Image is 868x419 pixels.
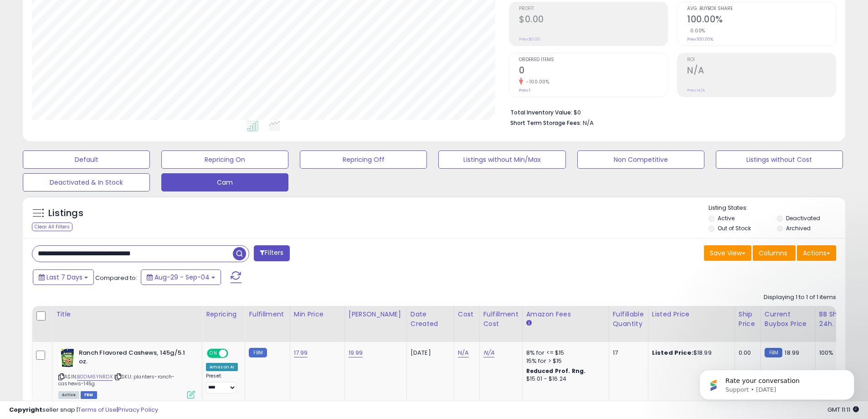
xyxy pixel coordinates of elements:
a: N/A [483,348,494,357]
button: Actions [797,245,836,261]
label: Deactivated [786,214,820,222]
button: Columns [753,245,796,261]
label: Archived [786,224,811,232]
small: FBM [765,348,782,357]
label: Out of Stock [718,224,751,232]
button: Repricing Off [300,150,427,169]
div: Fulfillment [249,310,286,319]
span: OFF [227,350,241,357]
a: 19.99 [349,348,363,357]
p: Listing States: [709,204,845,212]
small: Prev: N/A [687,88,705,93]
span: Profit [519,6,668,11]
div: Listed Price [652,310,731,319]
a: B0DM6YNRDX [77,373,113,381]
span: Avg. Buybox Share [687,6,836,11]
small: Prev: 1 [519,88,530,93]
small: -100.00% [523,78,549,85]
span: All listings currently available for purchase on Amazon [58,391,79,399]
div: 17 [613,349,641,357]
button: Cam [161,173,288,191]
span: Aug-29 - Sep-04 [154,273,210,282]
h5: Listings [48,207,83,220]
div: $15.01 - $16.24 [526,375,602,383]
a: N/A [458,348,469,357]
div: ASIN: [58,349,195,398]
div: Current Buybox Price [765,310,812,329]
div: Repricing [206,310,241,319]
button: Repricing On [161,150,288,169]
button: Default [23,150,150,169]
b: Ranch Flavored Cashews, 145g/5.1 oz. [79,349,190,368]
b: Reduced Prof. Rng. [526,367,586,375]
h2: 100.00% [687,14,836,26]
small: Prev: 100.00% [687,36,713,42]
div: Displaying 1 to 1 of 1 items [764,293,836,302]
a: 17.99 [294,348,308,357]
button: Last 7 Days [33,269,94,285]
div: Clear All Filters [32,222,72,231]
div: [PERSON_NAME] [349,310,403,319]
div: Cost [458,310,476,319]
span: FBM [81,391,97,399]
div: 100% [819,349,849,357]
div: Fulfillment Cost [483,310,519,329]
h2: $0.00 [519,14,668,26]
button: Filters [254,245,289,261]
small: Amazon Fees. [526,319,532,327]
small: Prev: $0.00 [519,36,540,42]
b: Listed Price: [652,348,693,357]
div: Min Price [294,310,341,319]
div: Amazon Fees [526,310,605,319]
button: Save View [704,245,751,261]
small: 0.00% [687,27,705,34]
span: Compared to: [95,274,137,282]
button: Deactivated & In Stock [23,173,150,191]
div: Preset: [206,373,238,393]
span: Ordered Items [519,57,668,62]
button: Non Competitive [577,150,704,169]
div: seller snap | | [9,406,158,414]
h2: N/A [687,65,836,78]
div: Ship Price [739,310,757,329]
small: FBM [249,348,267,357]
b: Short Term Storage Fees: [510,119,581,127]
div: 15% for > $15 [526,357,602,365]
span: N/A [583,119,594,127]
div: Title [56,310,198,319]
button: Listings without Cost [716,150,843,169]
span: | SKU: planters-ranch-cashews-145g [58,373,175,387]
div: [DATE] [411,349,447,357]
span: Last 7 Days [46,273,82,282]
div: BB Share 24h. [819,310,853,329]
iframe: Intercom notifications message [686,351,868,414]
span: Columns [759,248,787,258]
h2: 0 [519,65,668,78]
div: Date Created [411,310,450,329]
div: $18.99 [652,349,728,357]
div: 0.00 [739,349,754,357]
button: Listings without Min/Max [438,150,565,169]
strong: Copyright [9,405,42,414]
div: Fulfillable Quantity [613,310,644,329]
label: Active [718,214,734,222]
span: 18.99 [785,348,799,357]
li: $0 [510,106,829,117]
span: ON [208,350,219,357]
span: ROI [687,57,836,62]
div: 8% for <= $15 [526,349,602,357]
img: 517vQdubnjL._SL40_.jpg [58,349,77,367]
a: Privacy Policy [118,405,158,414]
button: Aug-29 - Sep-04 [141,269,221,285]
a: Terms of Use [78,405,117,414]
b: Total Inventory Value: [510,109,572,116]
div: Amazon AI [206,363,238,371]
